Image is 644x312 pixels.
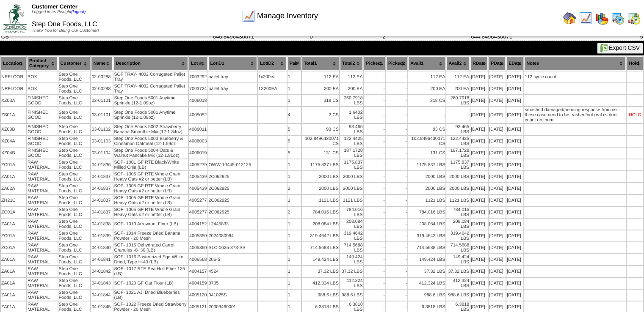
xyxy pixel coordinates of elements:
td: - [386,219,407,230]
th: Hold [627,56,643,71]
td: 122.4425 LBS [446,136,470,147]
td: 03-01102 [91,124,113,135]
td: - [364,207,385,218]
img: ZoRoCo_Logo(Green%26Foil)%20jpg.webp [3,4,27,32]
td: [DATE] [470,124,488,135]
td: 319.4642 LBS [340,230,363,241]
td: 318 CS [302,95,339,106]
td: Step One Foods, LLC [58,71,91,82]
td: 4005360 [189,242,207,253]
td: [DATE] [489,195,506,206]
td: [DATE] [506,242,523,253]
td: 4 [287,107,301,123]
td: 1175.837 LBS [446,159,470,170]
td: 1121 LBS [302,195,339,206]
td: [DATE] [470,95,488,106]
td: SOF- 1005 GF RTE Whole Grain Heavy Oats #2 or better (LB) [113,195,188,206]
td: ZA01A [1,219,26,230]
td: [DATE] [506,107,523,123]
td: 318 CS [408,95,445,106]
td: - [386,124,407,135]
td: - [364,242,385,253]
img: line_graph.gif [579,11,592,25]
td: - [364,183,385,194]
td: 1 [287,230,301,241]
td: 2 [287,183,301,194]
img: excel.gif [600,44,609,52]
td: SOF- 1005 GF RTE Whole Grain Heavy Oats #2 or better (LB) [113,171,188,182]
td: 04-01841 [91,254,113,265]
td: 1175.837 LBS [408,159,445,170]
td: [DATE] [470,195,488,206]
td: 784.016 LBS [408,207,445,218]
img: graph.gif [595,11,608,25]
td: [DATE] [489,124,506,135]
td: [DATE] [489,148,506,159]
td: 93 CS [302,124,339,135]
td: 714.5688 LBS [340,242,363,253]
td: 187.1728 LBS [340,148,363,159]
td: [DATE] [506,71,523,82]
td: 4005439 [189,183,207,194]
td: 319.4642 LBS [408,230,445,241]
span: Step One Foods, LLC [32,21,97,28]
td: 1x200ea [258,71,287,82]
td: 1121 LBS [340,195,363,206]
td: 1 [287,83,301,94]
td: 1.6402 LBS [340,107,363,123]
td: SOF TRAY- 4002 Corrugated Pallet Tray [113,71,188,82]
th: Avail1 [408,56,445,71]
td: BOX [27,83,58,94]
td: Step One Foods, LLC [58,230,91,241]
td: 1 [287,159,301,170]
td: smashed damaged/pending response from csr.-these case need to be trashed!not real cs dont count o... [524,107,626,123]
td: 5 [287,136,301,147]
th: Pal# [287,56,301,71]
td: 102.8496430071 CS [408,136,445,147]
td: [DATE] [470,230,488,241]
td: 03-01101 [91,107,113,123]
th: Total1 [302,56,339,71]
td: [DATE] [470,159,488,170]
td: Step One Foods, LLC [58,107,91,123]
td: RAW MATERIAL [27,159,58,170]
td: - [386,148,407,159]
td: 2 [287,207,301,218]
td: 2000 LBS [302,171,339,182]
th: Avail2 [446,56,470,71]
span: Manage Inventory [257,11,318,20]
td: 04-01839 [91,230,113,241]
td: 04-01837 [91,183,113,194]
td: [DATE] [489,207,506,218]
td: - [386,136,407,147]
td: NRFLOOR [1,83,26,94]
span: Customer Center [32,3,77,10]
td: [DATE] [489,83,506,94]
td: [DATE] [506,83,523,94]
td: 260.7918 LBS [340,95,363,106]
td: pallet tray [208,71,257,82]
td: FINISHED GOOD [27,136,58,147]
td: - [364,124,385,135]
td: SOF TRAY- 4002 Corrugated Pallet Tray [113,83,188,94]
th: Name [91,56,113,71]
td: Step One Foods, LLC [58,207,91,218]
td: [DATE] [506,183,523,194]
td: [DATE] [489,71,506,82]
td: [DATE] [470,207,488,218]
td: - [446,107,470,123]
td: 1 [287,195,301,206]
td: 1 [287,242,301,253]
td: L2445833 [208,219,257,230]
td: - [386,207,407,218]
th: Description [113,56,188,71]
td: [DATE] [489,242,506,253]
td: [DATE] [506,207,523,218]
td: - [386,107,407,123]
td: OWW-10445-012125 [208,159,257,170]
td: - [386,183,407,194]
td: Step One Foods 5001 Anytime Sprinkle (12-1.09oz) [113,107,188,123]
td: 2000 LBS [340,183,363,194]
td: - [364,107,385,123]
td: 102.8496430071 CS [302,136,339,147]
